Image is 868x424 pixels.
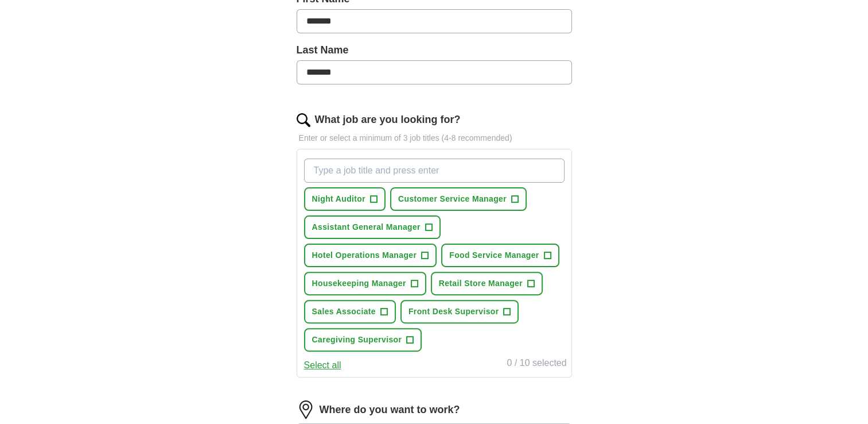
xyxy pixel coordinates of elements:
span: Customer Service Manager [398,193,507,205]
span: Front Desk Supervisor [408,306,499,318]
button: Food Service Manager [441,244,559,267]
span: Housekeeping Manager [312,277,406,290]
div: 0 / 10 selected [507,356,566,372]
span: Food Service Manager [449,249,539,261]
button: Night Auditor [304,187,386,211]
img: location.png [297,400,315,419]
span: Hotel Operations Manager [312,249,417,261]
button: Retail Store Manager [431,272,543,295]
span: Assistant General Manager [312,221,421,233]
p: Enter or select a minimum of 3 job titles (4-8 recommended) [297,132,572,144]
label: What job are you looking for? [315,112,461,128]
button: Select all [304,359,341,372]
button: Sales Associate [304,300,396,323]
span: Retail Store Manager [439,277,523,290]
span: Caregiving Supervisor [312,334,402,346]
input: Type a job title and press enter [304,159,565,183]
button: Assistant General Manager [304,215,441,239]
button: Caregiving Supervisor [304,328,422,352]
span: Sales Associate [312,306,376,318]
img: search.png [297,113,310,127]
button: Front Desk Supervisor [400,300,519,323]
label: Last Name [297,43,572,58]
span: Night Auditor [312,193,365,205]
button: Customer Service Manager [390,187,527,211]
button: Hotel Operations Manager [304,244,437,267]
button: Housekeeping Manager [304,272,426,295]
label: Where do you want to work? [320,402,460,418]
